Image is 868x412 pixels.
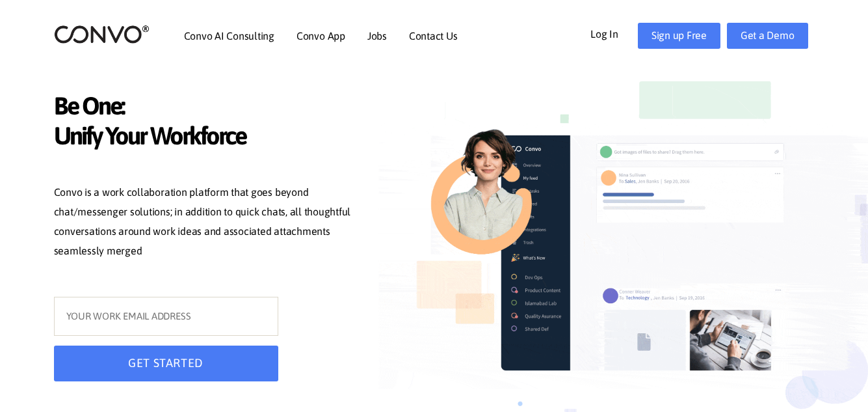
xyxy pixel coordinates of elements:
[367,31,387,41] a: Jobs
[54,183,360,264] p: Convo is a work collaboration platform that goes beyond chat/messenger solutions; in addition to ...
[727,23,808,49] a: Get a Demo
[54,121,360,154] span: Unify Your Workforce
[296,31,345,41] a: Convo App
[409,31,458,41] a: Contact Us
[638,23,720,49] a: Sign up Free
[184,31,274,41] a: Convo AI Consulting
[54,91,360,124] span: Be One:
[54,297,278,336] input: YOUR WORK EMAIL ADDRESS
[54,24,150,44] img: logo_2.png
[590,23,638,44] a: Log In
[54,346,278,381] button: GET STARTED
